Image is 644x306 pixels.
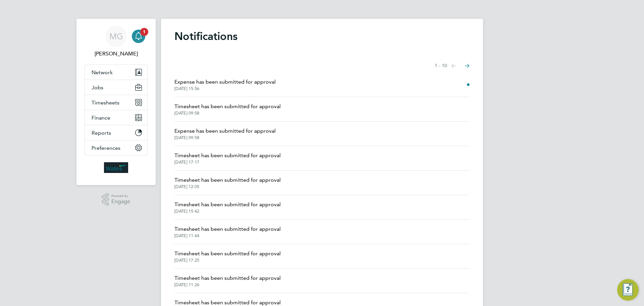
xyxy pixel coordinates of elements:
[111,199,130,205] span: Engage
[174,78,276,86] span: Expense has been submitted for approval
[174,176,281,184] span: Timesheet has been submitted for approval
[435,62,447,69] span: 1 - 10
[174,209,281,214] span: [DATE] 15:42
[617,279,639,301] button: Engage Resource Center
[174,274,281,288] a: Timesheet has been submitted for approval[DATE] 11:26
[85,162,148,173] a: Go to home page
[174,274,281,282] span: Timesheet has been submitted for approval
[174,201,281,209] span: Timesheet has been submitted for approval
[140,28,148,36] span: 1
[174,111,281,116] span: [DATE] 09:58
[174,78,276,91] a: Expense has been submitted for approval[DATE] 15:56
[85,140,147,155] button: Preferences
[174,127,276,135] span: Expense has been submitted for approval
[92,84,103,91] span: Jobs
[85,26,148,58] a: MG[PERSON_NAME]
[174,151,281,160] span: Timesheet has been submitted for approval
[92,69,113,76] span: Network
[174,282,281,288] span: [DATE] 11:26
[174,102,281,116] a: Timesheet has been submitted for approval[DATE] 09:58
[174,225,281,238] a: Timesheet has been submitted for approval[DATE] 11:44
[85,125,147,140] button: Reports
[174,258,281,263] span: [DATE] 17:25
[76,19,156,185] nav: Main navigation
[435,59,470,73] nav: Select page of notifications list
[85,110,147,125] button: Finance
[109,32,123,41] span: MG
[174,127,276,140] a: Expense has been submitted for approval[DATE] 09:58
[102,193,130,206] a: Powered byEngage
[92,99,119,106] span: Timesheets
[85,80,147,95] button: Jobs
[174,250,281,263] a: Timesheet has been submitted for approval[DATE] 17:25
[85,65,147,80] button: Network
[92,130,111,136] span: Reports
[174,30,470,43] h1: Notifications
[132,26,145,47] a: 1
[92,115,110,121] span: Finance
[174,151,281,165] a: Timesheet has been submitted for approval[DATE] 17:17
[111,193,130,199] span: Powered by
[174,184,281,189] span: [DATE] 12:05
[85,95,147,110] button: Timesheets
[174,250,281,258] span: Timesheet has been submitted for approval
[174,201,281,214] a: Timesheet has been submitted for approval[DATE] 15:42
[174,233,281,238] span: [DATE] 11:44
[104,162,128,173] img: wates-logo-retina.png
[174,102,281,111] span: Timesheet has been submitted for approval
[174,86,276,91] span: [DATE] 15:56
[174,225,281,233] span: Timesheet has been submitted for approval
[174,135,276,140] span: [DATE] 09:58
[174,176,281,189] a: Timesheet has been submitted for approval[DATE] 12:05
[85,50,148,58] span: Mary Green
[92,145,120,151] span: Preferences
[174,160,281,165] span: [DATE] 17:17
